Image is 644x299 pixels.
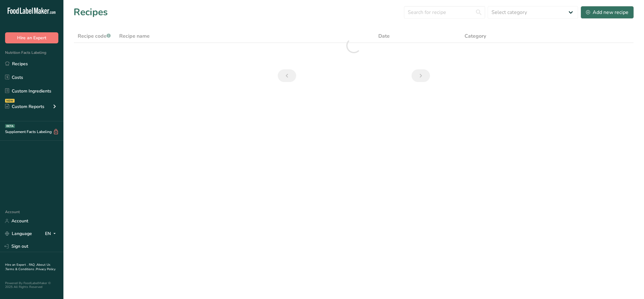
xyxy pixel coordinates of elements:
[36,267,55,271] a: Privacy Policy
[5,263,50,271] a: About Us .
[45,230,58,238] div: EN
[5,124,15,128] div: BETA
[5,103,44,110] div: Custom Reports
[404,6,485,19] input: Search for recipe
[5,267,36,271] a: Terms & Conditions .
[5,281,58,289] div: Powered By FoodLabelMaker © 2025 All Rights Reserved
[5,32,58,43] button: Hire an Expert
[412,69,430,82] a: Next page
[586,9,628,16] div: Add new recipe
[581,6,634,19] button: Add new recipe
[278,69,296,82] a: Previous page
[5,99,15,103] div: NEW
[29,263,36,267] a: FAQ .
[5,263,28,267] a: Hire an Expert .
[5,228,32,239] a: Language
[74,5,108,19] h1: Recipes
